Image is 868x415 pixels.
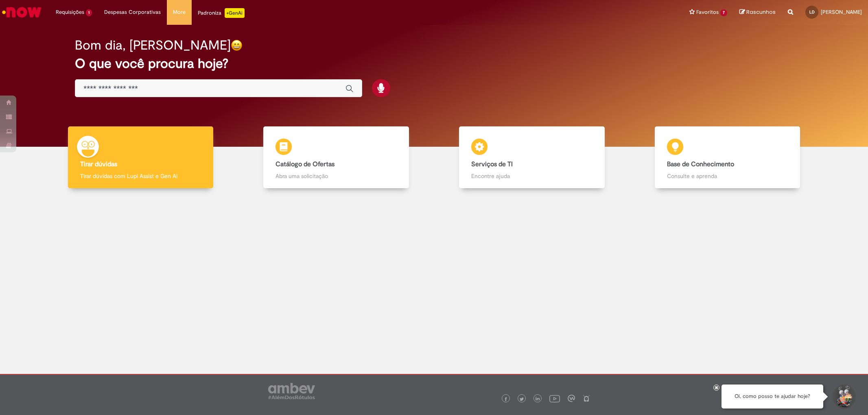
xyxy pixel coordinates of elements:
img: logo_footer_workplace.png [568,395,575,402]
a: Catálogo de Ofertas Abra uma solicitação [238,126,434,189]
span: 7 [720,9,727,16]
p: Tirar dúvidas com Lupi Assist e Gen Ai [80,172,201,180]
span: [PERSON_NAME] [821,9,862,15]
span: Requisições [56,8,84,16]
p: Encontre ajuda [471,172,592,180]
div: Padroniza [198,8,245,18]
span: Despesas Corporativas [104,8,161,16]
img: happy-face.png [231,39,243,51]
img: logo_footer_naosei.png [583,395,590,402]
a: Serviços de TI Encontre ajuda [434,126,630,189]
button: Iniciar Conversa de Suporte [831,385,856,409]
img: logo_footer_facebook.png [504,397,508,401]
div: Oi, como posso te ajudar hoje? [722,385,823,408]
h2: Bom dia, [PERSON_NAME] [75,38,231,52]
span: Favoritos [696,8,719,16]
img: logo_footer_ambev_rotulo_gray.png [268,383,315,399]
span: 1 [86,9,92,16]
span: Rascunhos [746,8,776,16]
img: logo_footer_twitter.png [520,397,524,401]
p: Abra uma solicitação [275,172,396,180]
b: Catálogo de Ofertas [275,160,335,168]
a: Rascunhos [739,9,776,16]
img: ServiceNow [1,4,43,20]
p: +GenAi [225,8,245,18]
p: Consulte e aprenda [667,172,788,180]
img: logo_footer_youtube.png [549,393,560,404]
span: More [173,8,186,16]
h2: O que você procura hoje? [75,56,793,71]
b: Base de Conhecimento [667,160,734,168]
a: Base de Conhecimento Consulte e aprenda [630,126,825,189]
img: logo_footer_linkedin.png [536,397,540,402]
b: Serviços de TI [471,160,513,168]
span: LD [809,9,815,15]
a: Tirar dúvidas Tirar dúvidas com Lupi Assist e Gen Ai [43,126,238,189]
b: Tirar dúvidas [80,160,117,168]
